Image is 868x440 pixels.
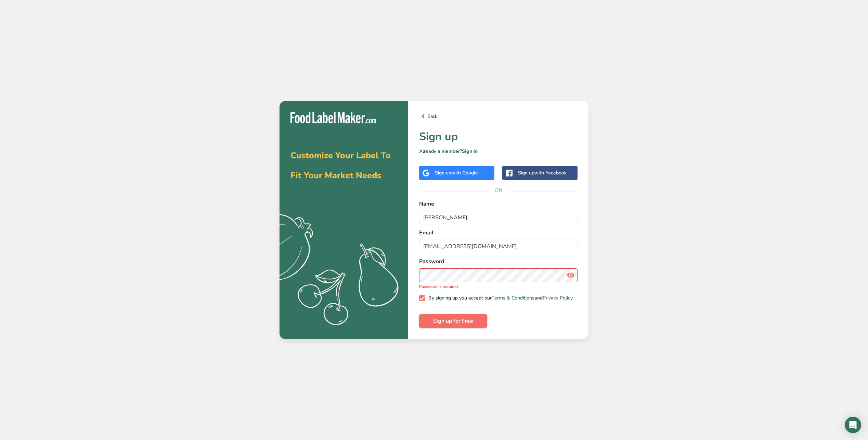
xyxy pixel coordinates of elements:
input: John Doe [419,211,578,224]
div: Sign up [435,169,478,176]
a: Sign in [462,148,478,155]
span: with Google [451,170,478,176]
span: Customize Your Label To Fit Your Market Needs [290,150,391,181]
div: Open Intercom Messenger [845,417,861,433]
input: email@example.com [419,240,578,253]
a: Privacy Policy [543,295,573,301]
p: Already a member? [419,148,578,155]
img: Food Label Maker [290,112,376,123]
div: Sign up [518,169,567,176]
button: Sign up for Free [419,314,487,328]
p: Password is required [419,283,578,290]
span: with Facebook [534,170,567,176]
label: Name [419,200,578,208]
label: Password [419,257,578,266]
span: Sign up for Free [433,317,473,325]
span: By signing up you accept our and [425,295,573,301]
span: OR [488,180,509,201]
a: Back [419,112,578,120]
label: Email [419,229,578,237]
a: Terms & Conditions [492,295,534,301]
h1: Sign up [419,129,578,145]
